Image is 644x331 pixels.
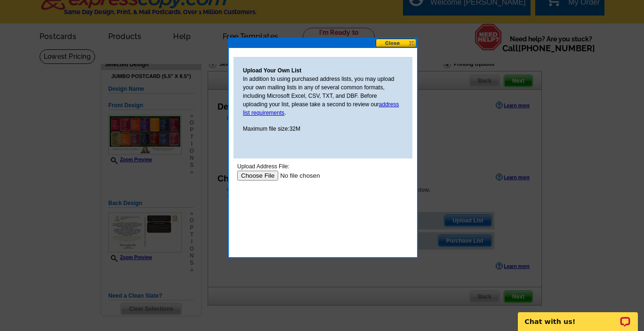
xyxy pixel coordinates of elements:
[512,301,644,331] iframe: LiveChat chat widget
[243,67,301,74] strong: Upload Your Own List
[4,4,175,12] div: Upload Address File:
[243,125,403,133] p: Maximum file size:
[243,75,403,117] p: In addition to using purchased address lists, you may upload your own mailing lists in any of sev...
[290,126,300,132] span: 32M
